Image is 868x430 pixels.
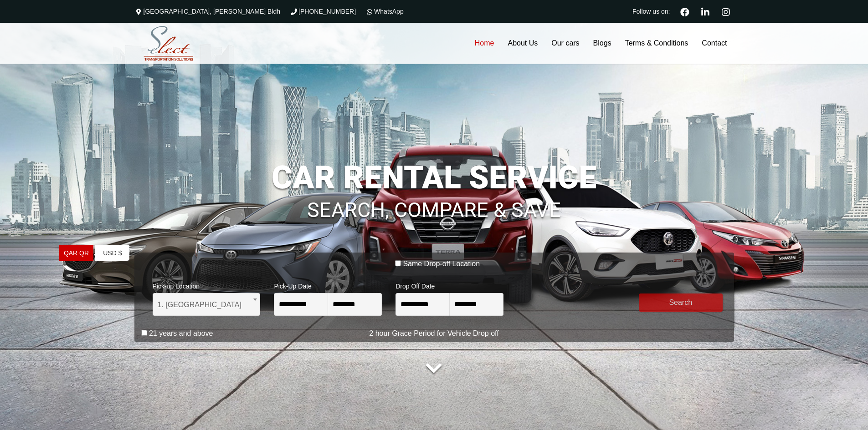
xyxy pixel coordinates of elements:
a: Home [468,23,501,64]
a: Terms & Conditions [618,23,695,64]
a: Contact [695,23,734,64]
span: 1. Hamad International Airport [158,293,256,316]
a: WhatsApp [365,8,404,15]
a: Our cars [544,23,586,64]
span: 1. Hamad International Airport [153,293,261,316]
h1: SEARCH, COMPARE & SAVE [134,186,734,221]
span: Drop Off Date [395,277,503,293]
h1: CAR RENTAL SERVICE [134,162,734,193]
label: 21 years and above [149,329,213,338]
img: Select Rent a Car [137,24,200,63]
a: Facebook [677,6,693,16]
p: 2 hour Grace Period for Vehicle Drop off [134,328,734,339]
a: USD $ [95,245,129,261]
a: QAR QR [59,245,93,261]
a: [PHONE_NUMBER] [289,8,356,15]
span: Pick-Up Date [274,277,382,293]
span: Pick-up Location [153,277,261,293]
a: Blogs [586,23,618,64]
a: Instagram [718,6,734,16]
a: About Us [501,23,544,64]
a: Linkedin [698,6,714,16]
label: Same Drop-off Location [403,259,480,268]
